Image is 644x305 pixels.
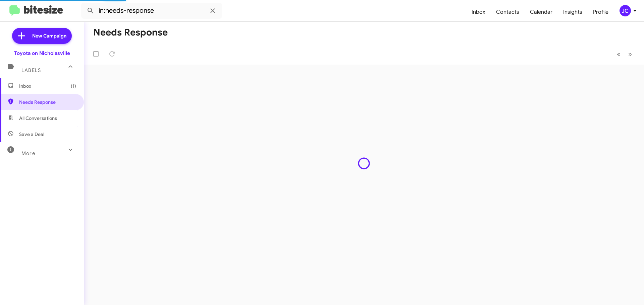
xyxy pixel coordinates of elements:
span: » [628,50,632,58]
button: Next [624,47,636,61]
span: New Campaign [32,32,66,39]
span: Save a Deal [19,131,44,138]
a: Inbox [466,2,491,22]
div: Toyota on Nicholasville [14,50,70,57]
span: More [21,150,35,156]
a: Insights [558,2,588,22]
span: All Conversations [19,115,57,122]
a: Contacts [491,2,525,22]
input: Search [81,3,222,19]
span: « [617,50,621,58]
a: Profile [588,2,614,22]
span: (1) [71,83,76,89]
span: Needs Response [19,99,76,105]
span: Inbox [19,83,76,89]
a: New Campaign [12,28,72,44]
nav: Page navigation example [613,47,636,61]
h1: Needs Response [93,27,168,38]
div: JC [620,5,631,16]
button: Previous [613,47,625,61]
button: JC [614,5,637,16]
a: Calendar [525,2,558,22]
span: Labels [21,67,41,73]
